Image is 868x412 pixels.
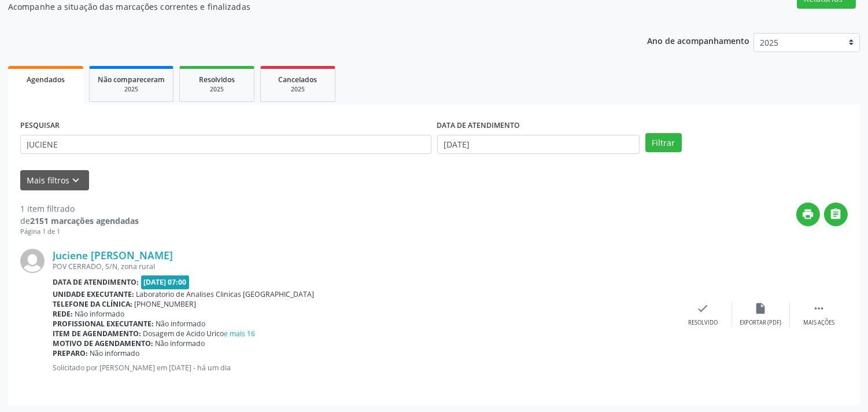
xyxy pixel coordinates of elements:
[20,170,89,190] button: Mais filtroskeyboard_arrow_down
[75,309,125,319] span: Não informado
[156,339,205,348] span: Não informado
[740,319,782,327] div: Exportar (PDF)
[53,277,139,287] b: Data de atendimento:
[802,208,815,220] i: print
[143,329,256,339] span: Dosagem de Acido Urico
[824,203,848,226] button: 
[437,117,520,135] label: DATA DE ATENDIMENTO
[645,133,682,153] button: Filtrar
[20,117,60,135] label: PESQUISAR
[199,75,235,84] span: Resolvidos
[8,1,604,13] p: Acompanhe a situação das marcações correntes e finalizadas
[53,319,154,329] b: Profissional executante:
[279,75,317,84] span: Cancelados
[437,135,640,154] input: Selecione um intervalo
[697,302,710,315] i: check
[269,85,327,94] div: 2025
[53,262,674,271] div: POV CERRADO, S/N, zona rural
[156,319,206,329] span: Não informado
[647,33,749,47] p: Ano de acompanhamento
[141,275,190,289] span: [DATE] 07:00
[188,85,246,94] div: 2025
[803,319,834,327] div: Mais ações
[70,174,83,187] i: keyboard_arrow_down
[98,75,165,84] span: Não compareceram
[53,348,88,358] b: Preparo:
[30,215,139,226] strong: 2151 marcações agendadas
[53,289,134,299] b: Unidade executante:
[830,208,843,220] i: 
[53,309,73,319] b: Rede:
[20,227,139,237] div: Página 1 de 1
[53,329,141,339] b: Item de agendamento:
[90,348,140,358] span: Não informado
[20,135,431,154] input: Nome, CNS
[224,329,256,339] a: e mais 16
[135,299,197,309] span: [PHONE_NUMBER]
[812,302,825,315] i: 
[688,319,718,327] div: Resolvido
[20,203,139,215] div: 1 item filtrado
[53,339,153,348] b: Motivo de agendamento:
[136,289,315,299] span: Laboratorio de Analises Clinicas [GEOGRAPHIC_DATA]
[20,215,139,227] div: de
[53,249,173,262] a: Juciene [PERSON_NAME]
[20,249,45,273] img: img
[53,363,674,373] p: Solicitado por [PERSON_NAME] em [DATE] - há um dia
[755,302,767,315] i: insert_drive_file
[27,75,65,84] span: Agendados
[53,299,132,309] b: Telefone da clínica:
[98,85,165,94] div: 2025
[796,203,820,226] button: print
